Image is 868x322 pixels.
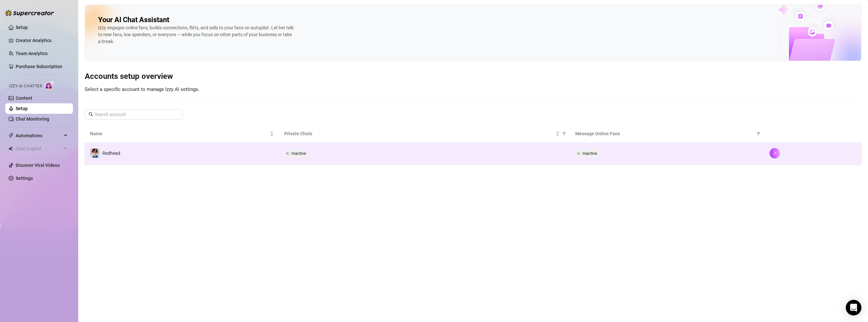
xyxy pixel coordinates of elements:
a: Purchase Subscription [16,64,62,69]
h3: Accounts setup overview [85,71,861,82]
span: Select a specific account to manage Izzy AI settings. [85,86,199,92]
span: Name [90,130,269,137]
a: Creator Analytics [16,35,68,46]
a: Settings [16,176,33,181]
h2: Your AI Chat Assistant [98,15,169,24]
button: right [770,148,780,158]
span: filter [757,132,760,136]
input: Search account [95,111,173,118]
span: Private Chats [284,130,555,137]
a: Setup [16,25,28,30]
span: search [89,112,93,117]
span: Izzy AI Chatter [9,83,42,89]
th: Name [85,125,279,143]
span: Chat Copilot [16,143,62,154]
span: Automations [16,130,62,141]
span: filter [561,129,567,139]
span: Redhead [102,151,120,156]
a: Team Analytics [16,51,48,56]
span: Message Online Fans [575,130,754,137]
span: thunderbolt [8,133,14,138]
a: Discover Viral Videos [16,163,60,168]
img: Chat Copilot [8,146,13,151]
a: Setup [16,106,28,111]
a: Content [16,95,32,101]
div: Izzy engages online fans, builds connections, flirts, and sells to your fans on autopilot. Let he... [98,24,294,45]
img: logo-BBDzfeDw.svg [5,10,54,16]
span: right [772,151,777,155]
span: filter [755,129,762,139]
img: Redhead [90,149,99,158]
span: Inactive [582,151,597,156]
span: filter [562,132,566,136]
span: Inactive [291,151,306,156]
img: AI Chatter [45,80,55,90]
div: Open Intercom Messenger [846,300,861,315]
th: Private Chats [279,125,570,143]
a: Chat Monitoring [16,116,49,122]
